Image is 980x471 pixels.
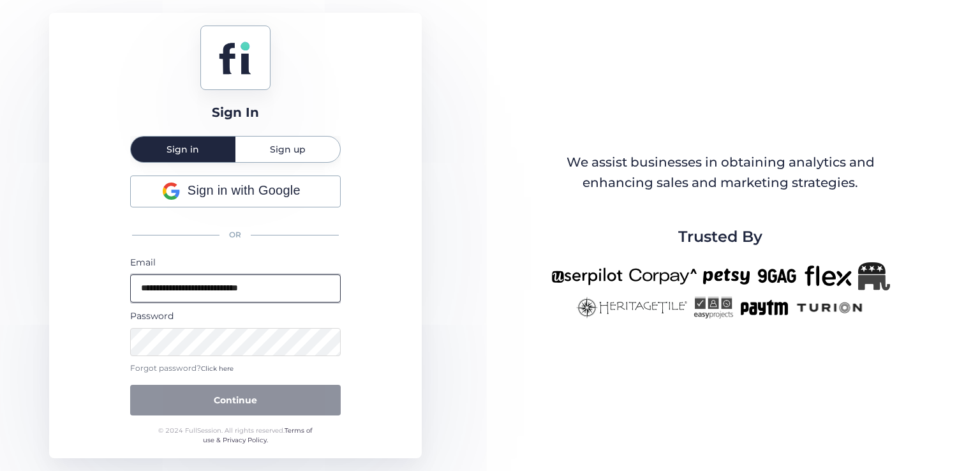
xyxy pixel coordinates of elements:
[130,309,341,323] div: Password
[212,103,259,123] div: Sign In
[629,262,697,290] img: corpay-new.png
[678,225,762,249] span: Trusted By
[551,262,623,290] img: userpilot-new.png
[552,153,889,193] div: We assist businesses in obtaining analytics and enhancing sales and marketing strategies.
[739,297,789,318] img: paytm-new.png
[576,297,687,318] img: heritagetile-new.png
[152,426,318,445] div: © 2024 FullSession. All rights reserved.
[130,255,341,269] div: Email
[130,363,341,375] div: Forgot password?
[188,181,301,200] span: Sign in with Google
[270,145,306,154] span: Sign up
[805,262,852,290] img: flex-new.png
[795,297,865,318] img: turion-new.png
[201,364,234,373] span: Click here
[130,385,341,415] button: Continue
[130,221,341,249] div: OR
[694,297,733,318] img: easyprojects-new.png
[756,262,798,290] img: 9gag-new.png
[703,262,750,290] img: petsy-new.png
[167,145,199,154] span: Sign in
[858,262,890,290] img: Republicanlogo-bw.png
